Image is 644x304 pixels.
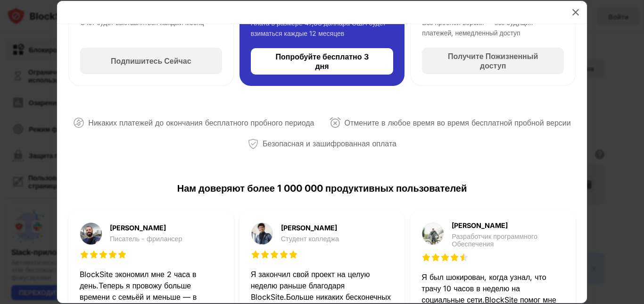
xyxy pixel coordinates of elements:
ya-tr-span: Студент колледжа [281,235,339,243]
ya-tr-span: Подпишитесь Сейчас [111,56,191,66]
img: звезда [260,250,270,259]
img: testimonial-purchase-3.jpg [421,222,444,245]
ya-tr-span: [PERSON_NAME] [281,224,337,232]
img: отмена -в любое время [330,117,341,128]
img: звезда [108,250,117,259]
ya-tr-span: Счет будет выставляться каждый месяц [80,18,204,26]
img: testimonial-purchase-1.jpg [80,222,102,245]
img: звезда [289,250,298,259]
img: звезда [440,253,450,262]
ya-tr-span: Писатель - фрилансер [110,235,182,243]
img: звезда [251,250,260,259]
ya-tr-span: Разработчик программного Обеспечения [452,232,537,248]
img: звезда [117,250,127,259]
ya-tr-span: Попробуйте бесплатно 3 дня [275,52,368,71]
img: звезда [431,253,440,262]
img: звезда [459,253,469,262]
img: звезда [279,250,289,259]
img: звезда [450,253,459,262]
ya-tr-span: Нам доверяют более 1 000 000 продуктивных пользователей [68,181,576,195]
img: звезда [89,250,99,259]
ya-tr-span: Никаких платежей до окончания бесплатного пробного периода [88,118,314,127]
img: звезда [99,250,108,259]
img: testimonial-purchase-2.jpg [251,222,273,245]
img: звезда [80,250,89,259]
ya-tr-span: [PERSON_NAME] [110,224,166,232]
img: неплатежеспособный [73,117,84,128]
ya-tr-span: Отмените в любое время во время бесплатной пробной версии [345,118,571,127]
ya-tr-span: BlockSite экономил мне 2 часа в день. [80,270,197,290]
img: звезда [421,253,431,262]
ya-tr-span: Получите Пожизненный доступ [448,51,538,70]
ya-tr-span: [PERSON_NAME] [452,221,508,229]
img: звезда [270,250,279,259]
img: обеспеченный платеж [248,138,259,150]
ya-tr-span: Безопасная и зашифрованная оплата [263,139,396,148]
ya-tr-span: Я закончил свой проект на целую неделю раньше благодаря BlockSite. [251,270,370,302]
